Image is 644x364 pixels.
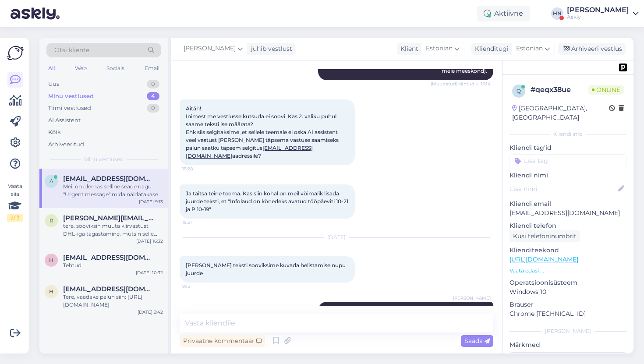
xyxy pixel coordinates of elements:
span: [PERSON_NAME] [453,295,491,301]
div: Privaatne kommentaar [180,335,265,347]
div: Klienditugi [471,44,509,53]
div: Minu vestlused [48,92,94,101]
div: Tere, vaadake palun siin: [URL][DOMAIN_NAME] [63,293,163,309]
span: h [49,257,53,263]
div: Tehtud [63,262,163,269]
span: hans@askly.me [63,285,154,293]
span: (Muudetud) Nähtud ✓ 15:14 [431,81,491,87]
a: [PERSON_NAME]Askly [567,7,639,21]
p: Chrome [TECHNICAL_ID] [510,309,626,318]
span: Estonian [426,44,453,53]
span: Ja täitsa teine teema. Kas siin kohal on meil võimalik lisada juurde teksti, et "Infolaud on kõne... [186,190,350,212]
p: Kliendi tag'id [510,143,626,152]
a: [URL][DOMAIN_NAME] [510,255,578,263]
div: AI Assistent [48,116,81,125]
span: r [50,217,53,224]
span: 15:31 [182,219,215,226]
span: [PERSON_NAME] [184,44,236,53]
div: [PERSON_NAME] [510,327,626,335]
p: Vaata edasi ... [510,267,626,275]
span: 9:13 [182,283,215,290]
span: Minu vestlused [84,155,124,163]
p: Klienditeekond [510,246,626,255]
div: [GEOGRAPHIC_DATA], [GEOGRAPHIC_DATA] [512,104,609,122]
span: q [517,88,521,94]
span: a [50,178,53,184]
div: 0 [147,104,159,113]
div: HN [551,7,563,20]
div: Kliendi info [510,130,626,138]
p: Kliendi nimi [510,171,626,180]
div: Klient [397,44,418,53]
input: Lisa nimi [510,184,616,194]
div: Tiimi vestlused [48,104,91,113]
p: Kliendi telefon [510,221,626,230]
div: All [46,63,57,74]
p: Brauser [510,300,626,309]
div: Arhiveeritud [48,140,84,149]
div: [DATE] 9:42 [138,309,163,315]
span: harri@atto.ee [63,254,154,262]
div: Web [73,63,88,74]
div: # qeqx38ue [531,85,588,95]
div: Vaata siia [7,182,23,222]
span: Saada [464,337,490,345]
div: Arhiveeri vestlus [558,43,626,55]
div: 0 [147,80,159,88]
div: Email [143,63,161,74]
div: Kõik [48,128,61,137]
img: Askly Logo [7,45,24,61]
span: reene@tupsunupsu.ee [63,214,154,222]
div: Askly [567,14,629,21]
div: Uus [48,80,59,88]
p: Operatsioonisüsteem [510,278,626,287]
img: pd [619,64,627,71]
div: [PERSON_NAME] [567,7,629,14]
input: Lisa tag [510,154,626,167]
span: 15:28 [182,166,215,172]
span: [PERSON_NAME] teksti sooviksime kuvada helistamise nupu juurde [186,262,347,276]
span: asd@asd.ee [63,175,154,183]
div: Aktiivne [477,6,530,21]
div: tere. sooviksin muuta kiirvastust DHL-iga tagastamine. mutsin selle omast arust ära, aga [PERSON_... [63,222,163,238]
span: Otsi kliente [54,46,89,55]
div: 4 [147,92,159,101]
div: Küsi telefoninumbrit [510,230,580,242]
p: Märkmed [510,340,626,350]
div: [DATE] 16:32 [136,238,163,244]
div: [DATE] 10:32 [136,269,163,276]
span: h [49,288,53,295]
div: 2 / 3 [7,214,23,222]
span: Online [588,85,624,95]
div: [DATE] 9:13 [139,198,163,205]
span: Aitäh! Inimest me vestlusse kutsuda ei soovi. Kas 2. valiku puhul saame teksti ise määrata? Ehk s... [186,105,340,159]
p: Kliendi email [510,199,626,209]
p: [EMAIL_ADDRESS][DOMAIN_NAME] [510,209,626,218]
div: [DATE] [180,233,493,241]
span: Estonian [516,44,543,53]
p: Windows 10 [510,287,626,297]
div: juhib vestlust [248,44,292,53]
div: Socials [105,63,126,74]
div: Meil on olemas selline seade nagu "Urgent message" mida näidatakase vestlusaknas. Hetkel seda hel... [63,183,163,198]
